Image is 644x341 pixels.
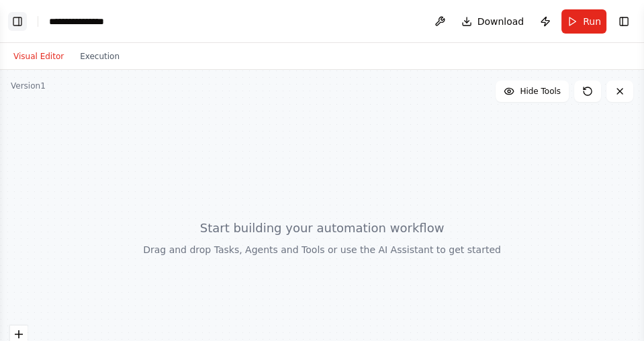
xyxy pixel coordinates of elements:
[614,12,633,31] button: Show right sidebar
[11,81,46,91] div: Version 1
[520,86,561,97] span: Hide Tools
[8,12,27,31] button: Show left sidebar
[456,9,530,34] button: Download
[477,15,524,28] span: Download
[496,81,569,102] button: Hide Tools
[72,48,128,64] button: Execution
[561,9,606,34] button: Run
[5,48,72,64] button: Visual Editor
[49,15,116,28] nav: breadcrumb
[583,15,601,28] span: Run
